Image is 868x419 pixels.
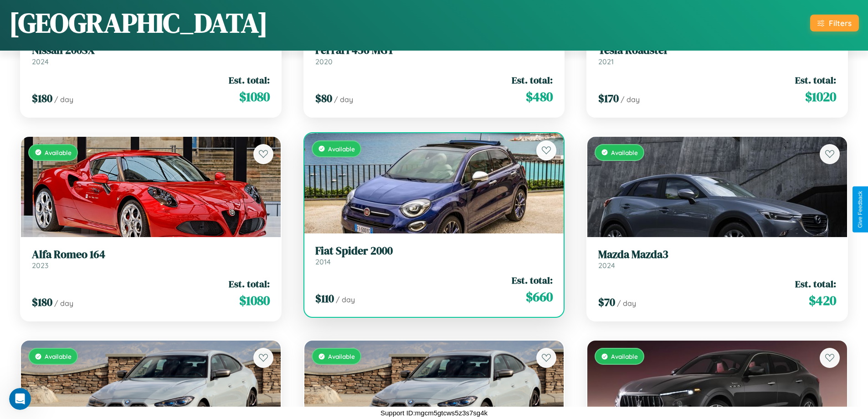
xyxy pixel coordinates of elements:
span: / day [334,95,353,104]
a: Tesla Roadster2021 [598,44,836,66]
span: 2023 [32,261,48,270]
div: Give Feedback [857,191,863,228]
a: Ferrari 456 MGT2020 [315,44,553,66]
span: 2024 [32,57,49,66]
span: / day [621,95,640,104]
span: Available [45,352,72,360]
h3: Alfa Romeo 164 [32,248,270,261]
span: $ 480 [526,88,553,106]
span: 2014 [315,257,331,266]
span: $ 180 [32,91,52,106]
span: Est. total: [229,73,270,87]
h1: [GEOGRAPHIC_DATA] [9,4,268,41]
button: Filters [810,15,859,31]
span: $ 1080 [239,291,270,310]
p: Support ID: mgcm5gtcws5z3s7sg4k [380,407,488,419]
span: / day [54,95,73,104]
a: Alfa Romeo 1642023 [32,248,270,270]
span: $ 110 [315,291,334,306]
span: Est. total: [795,73,836,87]
span: Available [328,352,355,360]
span: Available [611,149,638,156]
div: Filters [829,18,852,28]
span: Est. total: [512,274,553,287]
span: / day [336,295,355,304]
span: / day [617,299,636,308]
span: $ 1080 [239,88,270,106]
a: Mazda Mazda32024 [598,248,836,270]
span: Est. total: [795,277,836,290]
h3: Nissan 200SX [32,44,270,57]
span: $ 70 [598,295,615,310]
span: / day [54,299,73,308]
a: Fiat Spider 20002014 [315,244,553,267]
span: Est. total: [512,73,553,87]
h3: Ferrari 456 MGT [315,44,553,57]
span: Est. total: [229,277,270,290]
iframe: Intercom live chat [9,388,31,410]
span: Available [611,352,638,360]
span: $ 170 [598,91,619,106]
a: Nissan 200SX2024 [32,44,270,66]
span: 2021 [598,57,614,66]
span: $ 80 [315,91,332,106]
span: Available [45,149,72,156]
span: $ 660 [526,288,553,306]
span: $ 180 [32,295,52,310]
span: $ 1020 [805,88,836,106]
span: 2024 [598,261,615,270]
span: Available [328,145,355,153]
h3: Fiat Spider 2000 [315,244,553,258]
h3: Mazda Mazda3 [598,248,836,261]
span: 2020 [315,57,333,66]
h3: Tesla Roadster [598,44,836,57]
span: $ 420 [809,291,836,310]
